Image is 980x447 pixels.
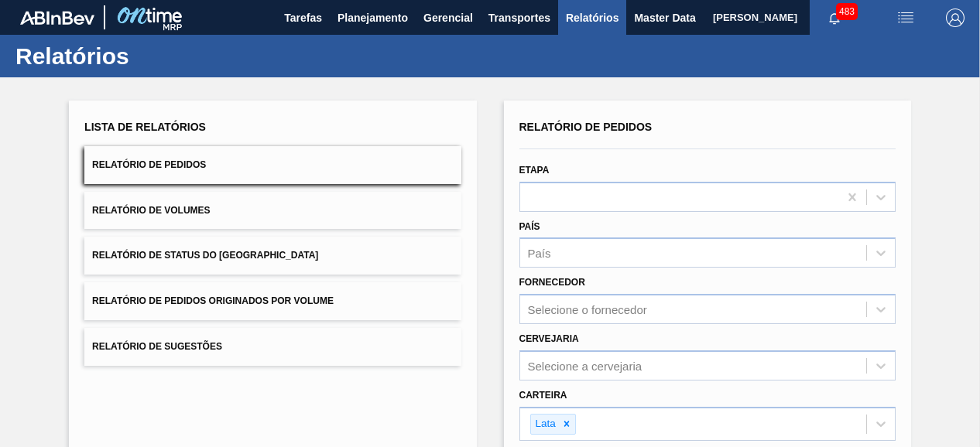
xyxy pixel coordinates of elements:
[84,192,461,230] button: Relatório de Volumes
[423,9,473,27] span: Gerencial
[810,7,859,29] button: Notificações
[92,295,334,306] span: Relatório de Pedidos Originados por Volume
[519,165,550,176] label: Etapa
[92,159,206,170] span: Relatório de Pedidos
[634,9,695,27] span: Master Data
[15,47,290,65] h1: Relatórios
[531,415,558,434] div: Lata
[20,11,94,25] img: TNhmsLtSVTkK8tSr43FrP2fwEKptu5GPRR3wAAAABJRU5ErkJggg==
[528,359,642,372] div: Selecione a cervejaria
[84,282,461,320] button: Relatório de Pedidos Originados por Volume
[946,9,965,27] img: Logout
[338,9,408,27] span: Planejamento
[488,9,550,27] span: Transportes
[566,9,618,27] span: Relatórios
[896,9,915,27] img: userActions
[92,250,318,261] span: Relatório de Status do [GEOGRAPHIC_DATA]
[519,121,653,133] span: Relatório de Pedidos
[519,333,579,344] label: Cervejaria
[284,9,322,27] span: Tarefas
[92,341,222,352] span: Relatório de Sugestões
[84,121,206,133] span: Lista de Relatórios
[84,237,461,275] button: Relatório de Status do [GEOGRAPHIC_DATA]
[528,247,551,260] div: País
[519,221,540,232] label: País
[519,390,567,401] label: Carteira
[528,303,647,316] div: Selecione o fornecedor
[836,3,858,20] span: 483
[84,328,461,366] button: Relatório de Sugestões
[92,205,210,216] span: Relatório de Volumes
[84,146,461,184] button: Relatório de Pedidos
[519,277,585,288] label: Fornecedor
